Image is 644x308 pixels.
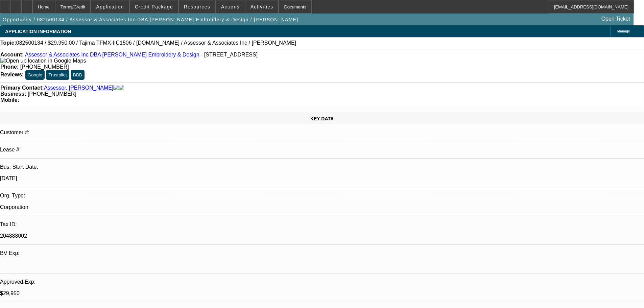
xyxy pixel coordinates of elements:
[0,58,86,64] a: View Google Maps
[91,0,129,13] button: Application
[0,72,24,77] strong: Reviews:
[71,70,85,80] button: BBB
[96,4,124,9] span: Application
[25,52,199,57] a: Assessor & Associates Inc DBA [PERSON_NAME] Embroidery & Design
[119,85,124,91] img: linkedin-icon.png
[179,0,215,13] button: Resources
[113,85,119,91] img: facebook-icon.png
[16,40,296,46] span: 082500134 / $29,950.00 / Tajima TFMX-IIC1506 / [DOMAIN_NAME] / Assessor & Associates Inc / [PERSO...
[20,64,69,70] span: [PHONE_NUMBER]
[3,17,298,22] span: Opportunity / 082500134 / Assessor & Associates Inc DBA [PERSON_NAME] Embroidery & Design / [PERS...
[0,85,44,91] strong: Primary Contact:
[216,0,245,13] button: Actions
[130,0,178,13] button: Credit Package
[0,52,24,57] strong: Account:
[0,91,26,97] strong: Business:
[251,4,273,9] span: Activities
[245,0,279,13] button: Activities
[184,4,210,9] span: Resources
[201,52,258,57] span: - [STREET_ADDRESS]
[599,13,633,25] a: Open Ticket
[310,116,334,121] span: KEY DATA
[0,97,19,103] strong: Mobile:
[0,64,19,70] strong: Phone:
[221,4,240,9] span: Actions
[0,40,16,46] strong: Topic:
[28,91,76,97] span: [PHONE_NUMBER]
[135,4,173,9] span: Credit Package
[0,58,86,64] img: Open up location in Google Maps
[25,70,45,80] button: Google
[617,29,630,33] span: Manage
[5,29,71,34] span: APPLICATION INFORMATION
[44,85,113,91] a: Assessor, [PERSON_NAME]
[46,70,69,80] button: Trustpilot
